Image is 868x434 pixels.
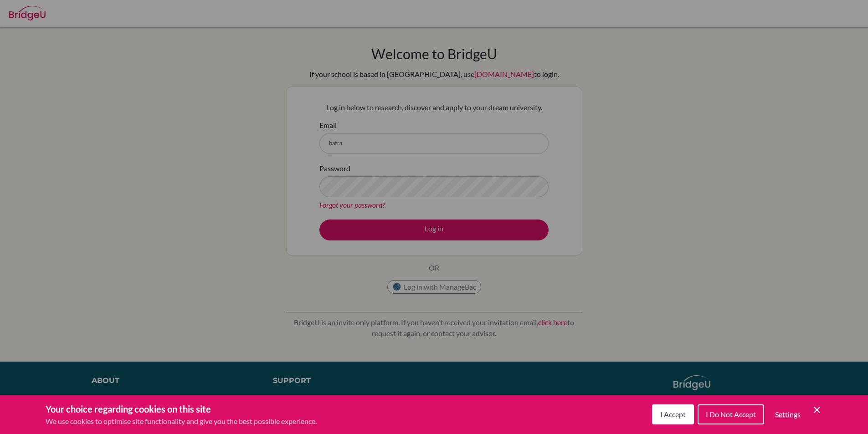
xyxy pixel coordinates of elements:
span: I Do Not Accept [706,410,756,419]
h3: Your choice regarding cookies on this site [46,402,317,416]
span: Settings [775,410,801,419]
p: We use cookies to optimise site functionality and give you the best possible experience. [46,416,317,427]
button: I Do Not Accept [698,404,764,424]
button: Settings [768,405,808,424]
button: I Accept [652,404,694,424]
span: I Accept [660,410,686,419]
button: Save and close [812,404,822,415]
